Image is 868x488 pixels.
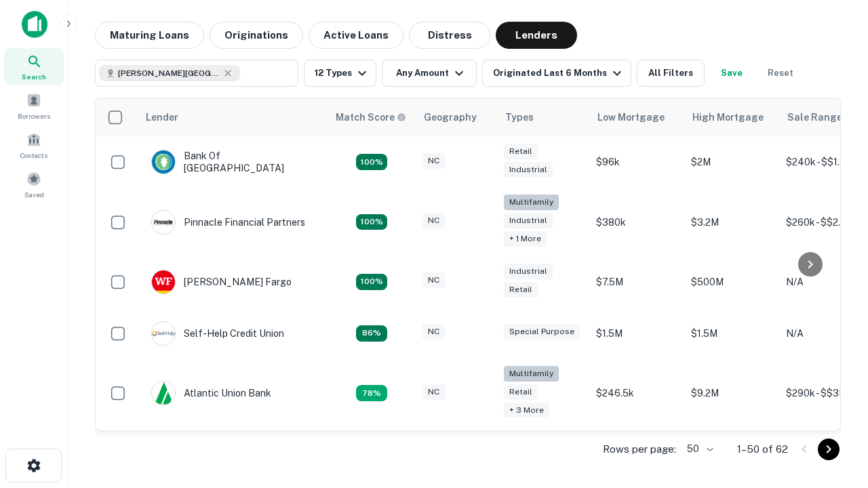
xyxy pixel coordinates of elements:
[589,256,684,308] td: $7.5M
[737,441,788,457] p: 1–50 of 62
[684,136,779,188] td: $2M
[356,154,387,170] div: Matching Properties: 14, hasApolloMatch: undefined
[422,272,445,288] div: NC
[682,439,715,459] div: 50
[20,150,47,161] span: Contacts
[422,153,445,169] div: NC
[152,270,175,293] img: picture
[504,144,538,159] div: Retail
[504,195,559,210] div: Multifamily
[493,65,625,81] div: Originated Last 6 Months
[309,22,403,49] button: Active Loans
[589,359,684,428] td: $246.5k
[336,110,406,125] div: Capitalize uses an advanced AI algorithm to match your search with the best lender. The match sco...
[818,439,840,460] button: Go to next page
[482,60,631,87] button: Originated Last 6 Months
[504,403,549,418] div: + 3 more
[382,60,477,87] button: Any Amount
[18,110,50,121] span: Borrowers
[356,274,387,290] div: Matching Properties: 14, hasApolloMatch: undefined
[504,213,553,228] div: Industrial
[152,322,175,345] img: picture
[152,382,175,405] img: picture
[496,22,577,49] button: Lenders
[422,324,445,340] div: NC
[151,210,305,235] div: Pinnacle Financial Partners
[4,166,64,203] a: Saved
[787,109,842,125] div: Sale Range
[24,189,44,200] span: Saved
[409,22,490,49] button: Distress
[151,321,284,346] div: Self-help Credit Union
[210,22,303,49] button: Originations
[422,213,445,228] div: NC
[684,256,779,308] td: $500M
[146,109,178,125] div: Lender
[589,136,684,188] td: $96k
[151,150,314,174] div: Bank Of [GEOGRAPHIC_DATA]
[684,359,779,428] td: $9.2M
[603,441,676,457] p: Rows per page:
[692,109,764,125] div: High Mortgage
[800,380,868,445] iframe: Chat Widget
[589,308,684,359] td: $1.5M
[22,11,47,38] img: capitalize-icon.png
[497,98,589,136] th: Types
[22,71,46,82] span: Search
[422,384,445,400] div: NC
[684,188,779,256] td: $3.2M
[328,98,416,136] th: Capitalize uses an advanced AI algorithm to match your search with the best lender. The match sco...
[504,264,553,279] div: Industrial
[304,60,376,87] button: 12 Types
[416,98,497,136] th: Geography
[4,87,64,124] a: Borrowers
[152,211,175,234] img: picture
[589,98,684,136] th: Low Mortgage
[118,67,220,79] span: [PERSON_NAME][GEOGRAPHIC_DATA], [GEOGRAPHIC_DATA]
[95,22,204,49] button: Maturing Loans
[504,162,553,178] div: Industrial
[589,188,684,256] td: $380k
[4,127,64,163] a: Contacts
[504,231,547,247] div: + 1 more
[759,60,802,87] button: Reset
[504,384,538,400] div: Retail
[4,48,64,85] a: Search
[356,325,387,342] div: Matching Properties: 11, hasApolloMatch: undefined
[504,324,580,340] div: Special Purpose
[151,381,271,405] div: Atlantic Union Bank
[684,308,779,359] td: $1.5M
[504,282,538,298] div: Retail
[505,109,534,125] div: Types
[424,109,477,125] div: Geography
[138,98,328,136] th: Lender
[637,60,705,87] button: All Filters
[336,110,403,125] h6: Match Score
[597,109,665,125] div: Low Mortgage
[152,150,175,174] img: picture
[504,366,559,382] div: Multifamily
[356,214,387,230] div: Matching Properties: 23, hasApolloMatch: undefined
[710,60,753,87] button: Save your search to get updates of matches that match your search criteria.
[356,385,387,401] div: Matching Properties: 10, hasApolloMatch: undefined
[151,270,292,294] div: [PERSON_NAME] Fargo
[684,98,779,136] th: High Mortgage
